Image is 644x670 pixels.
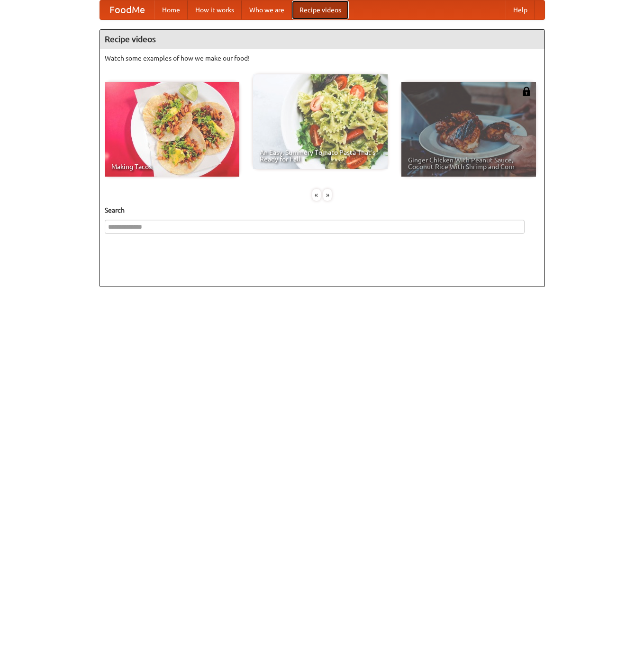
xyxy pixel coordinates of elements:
a: How it works [188,0,242,19]
a: Home [154,0,188,19]
h5: Search [105,205,540,215]
span: An Easy, Summery Tomato Pasta That's Ready for Fall [260,149,381,162]
span: Making Tacos [111,163,233,170]
a: FoodMe [100,0,154,19]
a: Recipe videos [292,0,349,19]
a: An Easy, Summery Tomato Pasta That's Ready for Fall [253,74,388,169]
a: Making Tacos [105,82,239,177]
div: » [323,189,332,201]
img: 483408.png [522,87,531,96]
div: « [312,189,321,201]
h4: Recipe videos [100,30,544,49]
a: Who we are [242,0,292,19]
a: Help [506,0,535,19]
p: Watch some examples of how we make our food! [105,54,540,63]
